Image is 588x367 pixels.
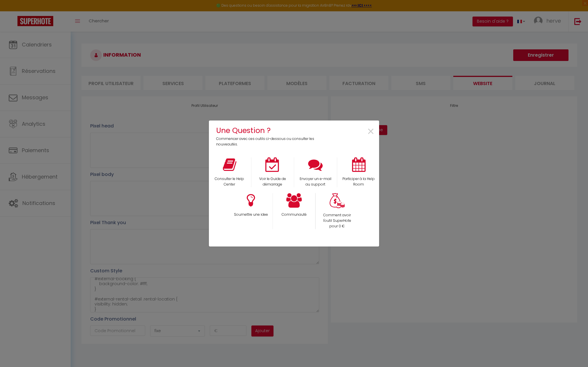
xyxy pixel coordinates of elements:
p: Commencer avec ces outils ci-dessous ou consulter les nouveautés. [216,136,318,147]
p: Communauté [277,212,312,217]
p: Comment avoir l'outil SuperHote pour 0 € [320,213,355,229]
p: Consulter le Help Center [212,176,247,187]
img: Money bag [330,193,345,208]
p: Voir le Guide de démarrage [255,176,290,187]
p: Participer à la Help Room [341,176,376,187]
h4: Une Question ? [216,125,318,136]
p: Soumettre une idee [233,212,269,217]
p: Envoyer un e-mail au support [298,176,333,187]
span: × [367,123,375,141]
button: Close [367,125,375,138]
